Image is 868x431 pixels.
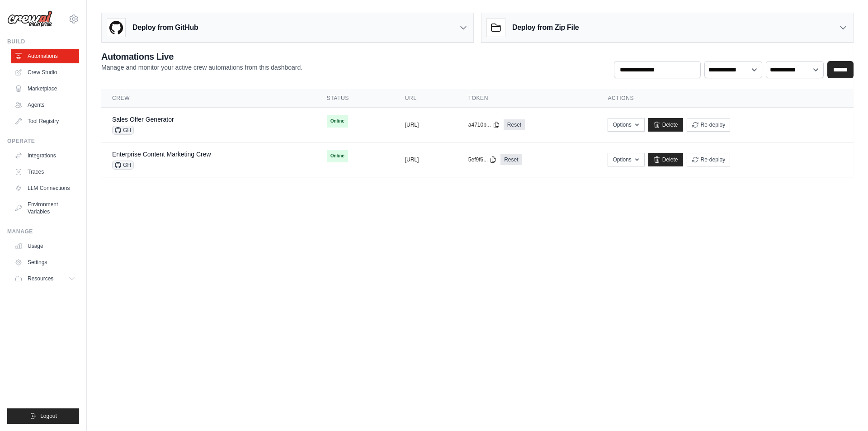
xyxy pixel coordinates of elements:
[107,19,125,37] img: GitHub Logo
[648,153,683,166] a: Delete
[7,10,52,28] img: Logo
[608,153,644,166] button: Options
[648,118,683,132] a: Delete
[504,119,525,130] a: Reset
[512,22,579,33] h3: Deploy from Zip File
[112,116,174,123] a: Sales Offer Generator
[316,89,394,108] th: Status
[11,165,79,179] a: Traces
[458,89,597,108] th: Token
[101,50,302,63] h2: Automations Live
[687,153,731,166] button: Re-deploy
[327,150,348,162] span: Online
[28,275,53,282] span: Resources
[112,151,211,158] a: Enterprise Content Marketing Crew
[7,38,79,45] div: Build
[132,22,198,33] h3: Deploy from GitHub
[7,137,79,145] div: Operate
[11,148,79,163] a: Integrations
[11,255,79,270] a: Settings
[468,156,497,163] button: 5ef9f6...
[11,114,79,128] a: Tool Registry
[11,65,79,80] a: Crew Studio
[500,154,522,165] a: Reset
[11,181,79,195] a: LLM Connections
[112,126,134,135] span: GH
[11,81,79,96] a: Marketplace
[608,118,644,132] button: Options
[40,412,57,420] span: Logout
[327,115,348,128] span: Online
[394,89,458,108] th: URL
[101,63,302,72] p: Manage and monitor your active crew automations from this dashboard.
[468,121,500,128] button: a4710b...
[687,118,731,132] button: Re-deploy
[11,271,79,286] button: Resources
[11,49,79,63] a: Automations
[112,161,134,170] span: GH
[11,239,79,253] a: Usage
[7,408,79,424] button: Logout
[11,98,79,112] a: Agents
[11,197,79,219] a: Environment Variables
[101,89,316,108] th: Crew
[597,89,854,108] th: Actions
[7,228,79,235] div: Manage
